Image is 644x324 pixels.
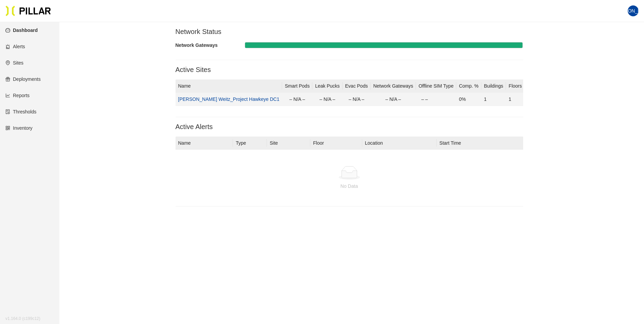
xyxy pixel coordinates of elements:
[310,137,362,150] th: Floor
[5,5,51,16] img: Pillar Technologies
[373,95,413,103] div: – N/A –
[362,137,437,150] th: Location
[176,137,233,150] th: Name
[345,95,368,103] div: – N/A –
[181,182,518,190] div: No Data
[506,79,525,93] th: Floors
[506,93,525,106] td: 1
[5,76,41,82] a: giftDeployments
[370,79,416,93] th: Network Gateways
[456,93,481,106] td: 0%
[176,123,523,131] h3: Active Alerts
[267,137,310,150] th: Site
[176,41,245,49] div: Network Gateways
[481,79,506,93] th: Buildings
[343,79,371,93] th: Evac Pods
[176,66,523,74] h3: Active Sites
[5,93,30,98] a: line-chartReports
[5,28,38,33] a: dashboardDashboard
[416,79,456,93] th: Offline SIM Type
[5,109,36,114] a: exceptionThresholds
[315,95,339,103] div: – N/A –
[421,95,454,103] div: – –
[437,137,523,150] th: Start Time
[481,93,506,106] td: 1
[176,79,282,93] th: Name
[233,137,267,150] th: Type
[282,79,312,93] th: Smart Pods
[285,95,310,103] div: – N/A –
[5,125,33,131] a: qrcodeInventory
[456,79,481,93] th: Comp. %
[312,79,342,93] th: Leak Pucks
[5,44,25,49] a: alertAlerts
[178,96,280,102] a: [PERSON_NAME] Weitz_Project Hawkeye DC1
[176,28,523,36] h3: Network Status
[5,60,23,66] a: environmentSites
